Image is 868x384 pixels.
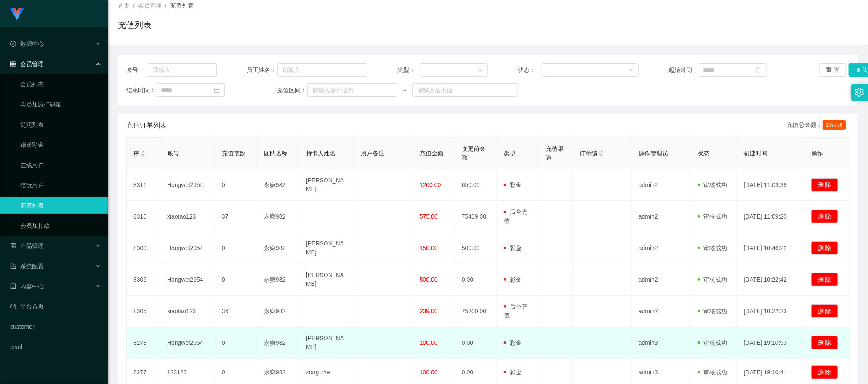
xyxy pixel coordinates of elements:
[737,327,804,359] td: [DATE] 19:10:53
[257,327,299,359] td: 永赚982
[160,264,215,296] td: Hongwei2954
[698,245,727,251] span: 审核成功
[668,66,698,75] span: 起始时间：
[698,308,727,315] span: 审核成功
[855,88,864,97] i: 图标: setting
[214,87,220,93] i: 图标: calendar
[811,210,838,223] button: 删 除
[397,66,420,75] span: 类型：
[118,2,130,9] span: 首页
[215,201,257,232] td: 37
[299,169,354,201] td: [PERSON_NAME]
[10,8,24,20] img: logo.9652507e.png
[306,150,335,157] span: 持卡人姓名
[518,66,542,75] span: 状态：
[148,63,217,77] input: 请输入
[160,201,215,232] td: xiaotao123
[478,67,483,73] i: 图标: down
[420,213,438,220] span: 575.00
[811,273,838,286] button: 删 除
[20,96,101,113] a: 会员加减打码量
[632,232,691,264] td: admin2
[420,181,441,188] span: 1200.00
[455,201,497,232] td: 75439.00
[10,283,16,289] i: 图标: profile
[504,150,516,157] span: 类型
[222,150,245,157] span: 充值笔数
[126,120,167,131] span: 充值订单列表
[455,169,497,201] td: 650.00
[257,232,299,264] td: 永赚982
[580,150,603,157] span: 订单编号
[257,169,299,201] td: 永赚982
[126,66,148,75] span: 账号：
[138,2,162,9] span: 会员管理
[698,181,727,188] span: 审核成功
[299,327,354,359] td: [PERSON_NAME]
[20,197,101,214] a: 充值列表
[127,232,160,264] td: 8309
[215,296,257,327] td: 36
[504,208,527,224] span: 后台充值
[737,169,804,201] td: [DATE] 11:09:38
[20,136,101,153] a: 赠送彩金
[504,276,522,283] span: 彩金
[10,243,44,249] span: 产品管理
[412,83,518,97] input: 请输入最大值
[257,264,299,296] td: 永赚982
[160,327,215,359] td: Hongwei2954
[698,150,709,157] span: 状态
[811,178,838,192] button: 删 除
[10,61,16,67] i: 图标: table
[787,120,849,131] div: 充值总金额：
[215,169,257,201] td: 0
[744,150,767,157] span: 创建时间
[504,369,522,376] span: 彩金
[504,245,522,251] span: 彩金
[10,283,44,290] span: 内容中心
[127,296,160,327] td: 8305
[299,232,354,264] td: [PERSON_NAME]
[420,308,438,315] span: 239.00
[628,67,634,73] i: 图标: down
[277,63,367,77] input: 请输入
[420,245,438,251] span: 150.00
[127,169,160,201] td: 8311
[126,86,156,95] span: 结束时间：
[10,263,44,269] span: 系统配置
[811,336,838,349] button: 删 除
[10,339,101,355] a: level
[455,296,497,327] td: 75200.00
[20,177,101,194] a: 陪玩用户
[811,365,838,379] button: 删 除
[170,2,194,9] span: 充值列表
[632,169,691,201] td: admin2
[20,157,101,173] a: 在线用户
[698,213,727,220] span: 审核成功
[127,327,160,359] td: 8278
[118,19,152,31] h1: 充值列表
[133,2,135,9] span: /
[698,369,727,376] span: 审核成功
[10,41,16,47] i: 图标: check-circle-o
[632,327,691,359] td: admin3
[215,327,257,359] td: 0
[10,40,44,47] span: 数据中心
[215,232,257,264] td: 0
[455,327,497,359] td: 0.00
[10,243,16,249] i: 图标: appstore-o
[215,264,257,296] td: 0
[361,150,384,157] span: 用户备注
[257,296,299,327] td: 永赚982
[307,83,397,97] input: 请输入最小值为
[698,276,727,283] span: 审核成功
[811,241,838,255] button: 删 除
[20,116,101,133] a: 提现列表
[737,296,804,327] td: [DATE] 10:22:23
[698,339,727,346] span: 审核成功
[420,339,438,346] span: 100.00
[462,145,485,161] span: 变更前金额
[756,67,762,73] i: 图标: calendar
[455,264,497,296] td: 0.00
[127,264,160,296] td: 8306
